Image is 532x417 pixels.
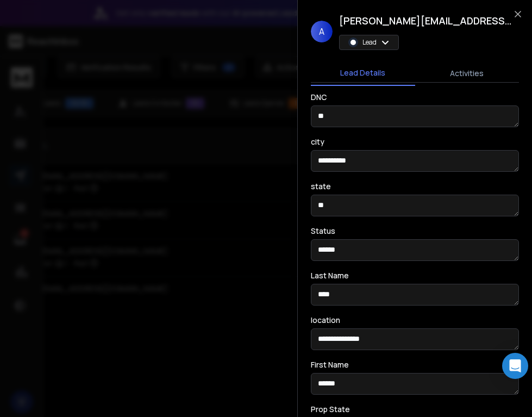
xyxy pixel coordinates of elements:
[339,13,513,28] h1: [PERSON_NAME][EMAIL_ADDRESS][PERSON_NAME][DOMAIN_NAME]
[311,272,349,279] label: Last Name
[311,183,331,190] label: state
[311,406,350,413] label: Prop State
[415,61,520,85] button: Activities
[311,227,335,235] label: Status
[311,316,340,324] label: location
[311,61,415,86] button: Lead Details
[311,361,349,369] label: First Name
[502,353,528,379] div: Open Intercom Messenger
[362,38,377,47] p: Lead
[311,94,327,101] label: DNC
[311,21,333,42] span: A
[311,138,324,146] label: city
